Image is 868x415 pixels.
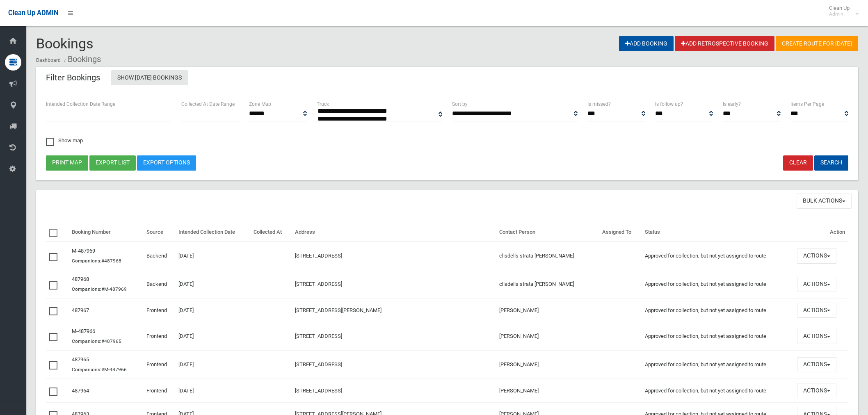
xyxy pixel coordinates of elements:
a: #487968 [101,258,121,264]
a: #487965 [101,338,121,344]
td: [PERSON_NAME] [496,379,599,403]
td: clisdells strata [PERSON_NAME] [496,270,599,299]
button: Actions [797,383,836,398]
button: Actions [797,357,836,372]
a: Add Booking [619,36,674,51]
td: [DATE] [175,270,250,299]
a: [STREET_ADDRESS] [295,281,342,287]
span: Bookings [36,35,94,52]
button: Actions [797,249,836,264]
a: Clear [783,155,813,171]
th: Collected At [250,223,292,242]
a: 487965 [72,356,89,363]
a: Dashboard [36,57,61,63]
td: Approved for collection, but not yet assigned to route [642,351,794,379]
td: Approved for collection, but not yet assigned to route [642,270,794,299]
button: Actions [797,329,836,344]
button: Export list [89,155,136,171]
small: Companions: [72,258,123,264]
td: Backend [143,270,175,299]
label: Truck [317,100,329,109]
button: Actions [797,303,836,318]
td: Backend [143,242,175,270]
th: Booking Number [69,223,143,242]
td: [PERSON_NAME] [496,351,599,379]
li: Bookings [62,52,101,67]
td: [PERSON_NAME] [496,322,599,351]
small: Companions: [72,286,128,292]
a: [STREET_ADDRESS] [295,361,342,367]
a: 487964 [72,388,89,394]
td: clisdells strata [PERSON_NAME] [496,242,599,270]
th: Status [642,223,794,242]
a: [STREET_ADDRESS] [295,253,342,259]
a: Export Options [137,155,196,171]
small: Companions: [72,338,123,344]
a: #M-487969 [101,286,127,292]
a: [STREET_ADDRESS] [295,388,342,394]
td: [DATE] [175,322,250,351]
span: Clean Up ADMIN [8,9,58,17]
header: Filter Bookings [36,70,110,86]
th: Source [143,223,175,242]
span: Clean Up [825,5,858,17]
td: Frontend [143,322,175,351]
td: Approved for collection, but not yet assigned to route [642,299,794,322]
a: #M-487966 [101,367,127,372]
button: Bulk Actions [797,194,852,209]
td: [DATE] [175,351,250,379]
td: [DATE] [175,299,250,322]
td: Approved for collection, but not yet assigned to route [642,242,794,270]
span: Show map [46,138,83,143]
a: [STREET_ADDRESS][PERSON_NAME] [295,307,381,313]
small: Admin [829,11,850,17]
a: Show [DATE] Bookings [111,70,188,85]
a: Create route for [DATE] [776,36,858,51]
a: Add Retrospective Booking [675,36,774,51]
a: 487967 [72,307,89,313]
td: Frontend [143,299,175,322]
th: Intended Collection Date [175,223,250,242]
td: Approved for collection, but not yet assigned to route [642,379,794,403]
td: [PERSON_NAME] [496,299,599,322]
a: M-487966 [72,328,95,334]
th: Address [292,223,496,242]
td: [DATE] [175,242,250,270]
th: Contact Person [496,223,599,242]
button: Search [814,155,848,171]
a: [STREET_ADDRESS] [295,333,342,339]
a: M-487969 [72,248,95,254]
th: Assigned To [599,223,641,242]
td: Approved for collection, but not yet assigned to route [642,322,794,351]
td: Frontend [143,351,175,379]
button: Actions [797,277,836,292]
th: Action [794,223,848,242]
a: 487968 [72,276,89,282]
button: Print map [46,155,88,171]
td: Frontend [143,379,175,403]
td: [DATE] [175,379,250,403]
small: Companions: [72,367,128,372]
